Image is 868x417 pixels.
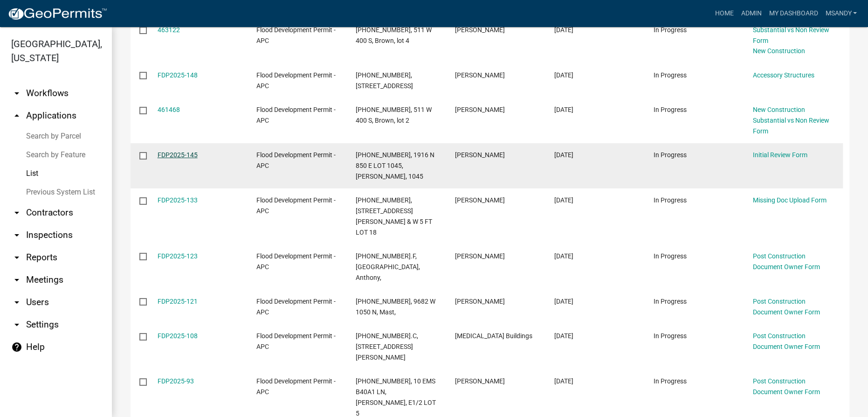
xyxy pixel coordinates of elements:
[11,110,22,121] i: arrow_drop_up
[554,151,573,159] span: 08/07/2025
[256,332,336,350] span: Flood Development Permit - APC
[654,71,687,79] span: In Progress
[11,319,22,330] i: arrow_drop_down
[11,274,22,285] i: arrow_drop_down
[455,71,505,79] span: Jason Grafton
[256,71,336,90] span: Flood Development Permit - APC
[256,196,336,215] span: Flood Development Permit - APC
[752,71,814,79] a: Accessory Structures
[356,71,413,90] span: 005-106-024, 36 EMS B51 LN, Grafton , 4
[737,5,765,22] a: Admin
[654,252,687,260] span: In Progress
[356,252,420,281] span: 005-064-011.F, 72 EMS T4 LN, Anthony,
[654,377,687,385] span: In Progress
[554,377,573,385] span: 05/13/2025
[356,298,435,316] span: 023-042-006, 9682 W 1050 N, Mast,
[356,26,432,44] span: 001-010-001, 511 W 400 S, Brown, lot 4
[356,377,436,417] span: 005-080-088, 10 EMS B40A1 LN, Kissinger, E1/2 LOT 5
[11,341,22,353] i: help
[455,26,505,34] span: Craig E Brown
[654,106,687,113] span: In Progress
[455,252,505,260] span: Jon Anthony
[752,196,826,204] a: Missing Doc Upload Form
[158,298,198,305] a: FDP2025-121
[554,71,573,79] span: 08/12/2025
[158,151,198,159] a: FDP2025-145
[158,106,180,113] a: 461468
[158,332,198,340] a: FDP2025-108
[752,151,807,159] a: Initial Review Form
[752,26,829,44] a: Substantial vs Non Review Form
[11,297,22,308] i: arrow_drop_down
[455,377,505,385] span: Tyler Kissinger
[455,151,505,159] span: Amy Arnold
[654,196,687,204] span: In Progress
[158,71,198,79] a: FDP2025-148
[256,377,336,396] span: Flood Development Permit - APC
[256,26,336,44] span: Flood Development Permit - APC
[158,377,194,385] a: FDP2025-93
[356,196,432,236] span: 003-105-024, 622 E LAKEWOOD AVE, Carr, Lot 17 & W 5 FT LOT 18
[752,377,820,396] a: Post Construction Document Owner Form
[356,106,432,124] span: 001-010-001, 511 W 400 S, Brown, lot 2
[752,298,820,316] a: Post Construction Document Owner Form
[455,332,532,340] span: Pacemaker Buildings
[554,196,573,204] span: 07/14/2025
[158,26,180,34] a: 463122
[256,252,336,271] span: Flood Development Permit - APC
[711,5,737,22] a: Home
[752,252,820,271] a: Post Construction Document Owner Form
[752,117,829,135] a: Substantial vs Non Review Form
[654,151,687,159] span: In Progress
[455,298,505,305] span: RANDALL MAST
[256,106,336,124] span: Flood Development Permit - APC
[11,207,22,218] i: arrow_drop_down
[554,252,573,260] span: 07/01/2025
[765,5,821,22] a: My Dashboard
[158,252,198,260] a: FDP2025-123
[654,298,687,305] span: In Progress
[554,26,573,34] span: 08/13/2025
[455,196,505,204] span: Megan Carr
[256,298,336,316] span: Flood Development Permit - APC
[356,332,418,361] span: 005-064-011.C, 41 EMS T4 LN, Graber, AKA LOT 7
[356,151,434,180] span: 009-005-279, 1916 N 850 E LOT 1045, ARNOLD, 1045
[11,229,22,241] i: arrow_drop_down
[256,151,336,169] span: Flood Development Permit - APC
[752,47,805,55] a: New Construction
[455,106,505,113] span: Craig E Brown
[554,332,573,340] span: 06/11/2025
[554,298,573,305] span: 06/24/2025
[752,332,820,350] a: Post Construction Document Owner Form
[158,196,198,204] a: FDP2025-133
[554,106,573,113] span: 08/09/2025
[821,5,861,22] a: msandy
[11,252,22,263] i: arrow_drop_down
[654,26,687,34] span: In Progress
[11,88,22,99] i: arrow_drop_down
[752,106,805,113] a: New Construction
[654,332,687,340] span: In Progress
